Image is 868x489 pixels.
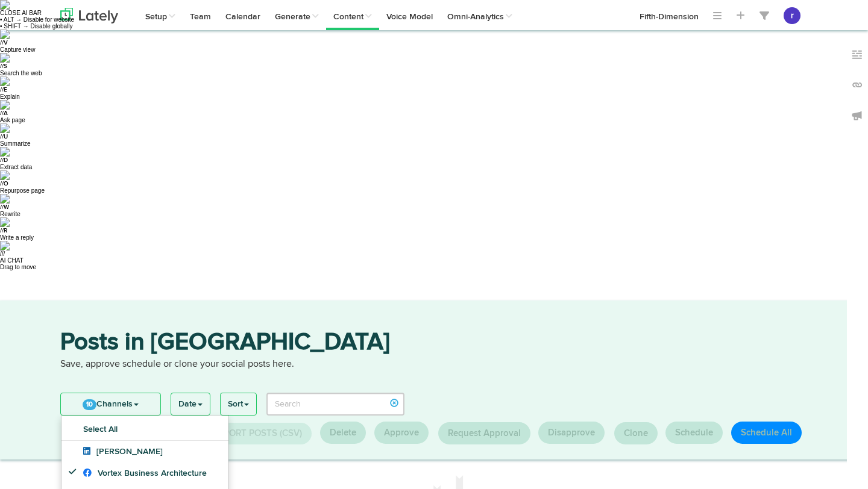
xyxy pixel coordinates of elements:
[665,422,723,444] button: Schedule
[448,429,521,438] span: Request Approval
[61,419,228,440] a: Select All
[731,422,802,444] button: Schedule All
[83,447,163,456] span: [PERSON_NAME]
[320,422,366,444] button: Delete
[60,331,808,358] h3: Posts in [GEOGRAPHIC_DATA]
[203,423,312,444] button: Export Posts (CSV)
[624,429,648,438] span: Clone
[538,422,605,444] button: Disapprove
[614,422,658,444] button: Clone
[61,393,160,415] a: 10Channels
[60,358,808,372] p: Save, approve schedule or clone your social posts here.
[266,393,404,416] input: Search
[83,469,207,478] span: Vortex Business Architecture
[221,393,256,415] a: Sort
[171,393,210,415] a: Date
[83,399,96,410] span: 10
[790,453,856,483] iframe: Opens a widget where you can find more information
[374,422,429,444] button: Approve
[438,422,530,444] button: Request Approval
